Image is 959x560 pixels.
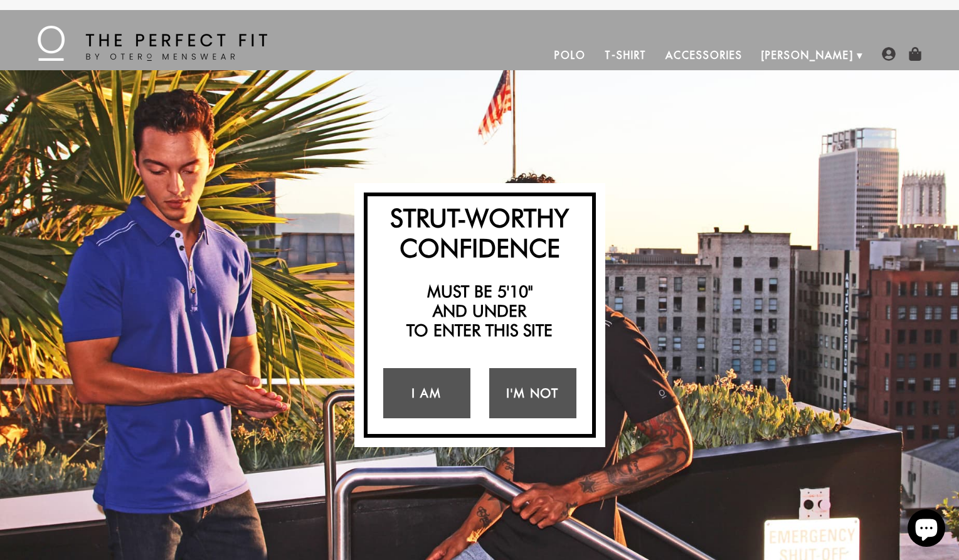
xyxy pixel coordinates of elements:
a: [PERSON_NAME] [752,40,863,70]
img: The Perfect Fit - by Otero Menswear - Logo [38,26,267,61]
img: shopping-bag-icon.png [908,47,922,61]
img: user-account-icon.png [882,47,896,61]
h2: Strut-Worthy Confidence [374,203,586,263]
a: Accessories [656,40,751,70]
a: I'm Not [489,368,576,418]
inbox-online-store-chat: Shopify online store chat [904,509,949,550]
a: T-Shirt [595,40,656,70]
a: Polo [545,40,595,70]
h2: Must be 5'10" and under to enter this site [374,282,586,341]
a: I Am [383,368,470,418]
